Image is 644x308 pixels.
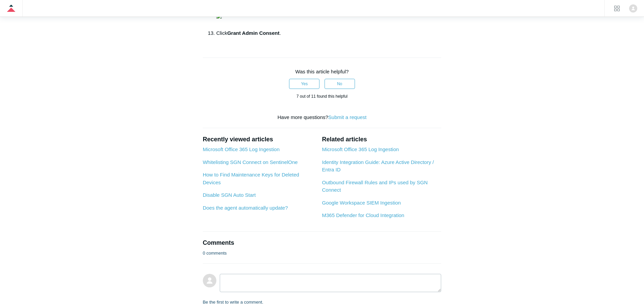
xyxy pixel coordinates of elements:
[322,200,401,206] a: Google Workspace SIEM Ingestion
[203,159,298,165] a: Whitelisting SGN Connect on SentinelOne
[322,180,428,193] a: Outbound Firewall Rules and IPs used by SGN Connect
[629,4,637,13] zd-hc-trigger: Click your profile icon to open the profile menu
[322,212,404,218] a: M365 Defender for Cloud Integration
[216,29,442,37] li: Click .
[220,274,442,292] textarea: Add your comment
[203,192,256,198] a: Disable SGN Auto Start
[328,114,366,120] a: Submit a request
[296,94,348,99] span: 7 out of 11 found this helpful
[289,79,319,89] button: This article was helpful
[203,250,227,257] p: 0 comments
[629,4,637,13] img: user avatar
[203,205,288,211] a: Does the agent automatically update?
[203,114,442,121] div: Have more questions?
[227,30,279,36] strong: Grant Admin Consent
[325,79,355,89] button: This article was not helpful
[203,172,299,185] a: How to Find Maintenance Keys for Deleted Devices
[203,135,315,144] h2: Recently viewed articles
[322,159,434,173] a: Identity Integration Guide: Azure Active Directory / Entra ID
[203,146,280,152] a: Microsoft Office 365 Log Ingestion
[295,69,349,74] span: Was this article helpful?
[203,238,442,247] h2: Comments
[203,299,263,306] p: Be the first to write a comment.
[322,135,441,144] h2: Related articles
[322,146,399,152] a: Microsoft Office 365 Log Ingestion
